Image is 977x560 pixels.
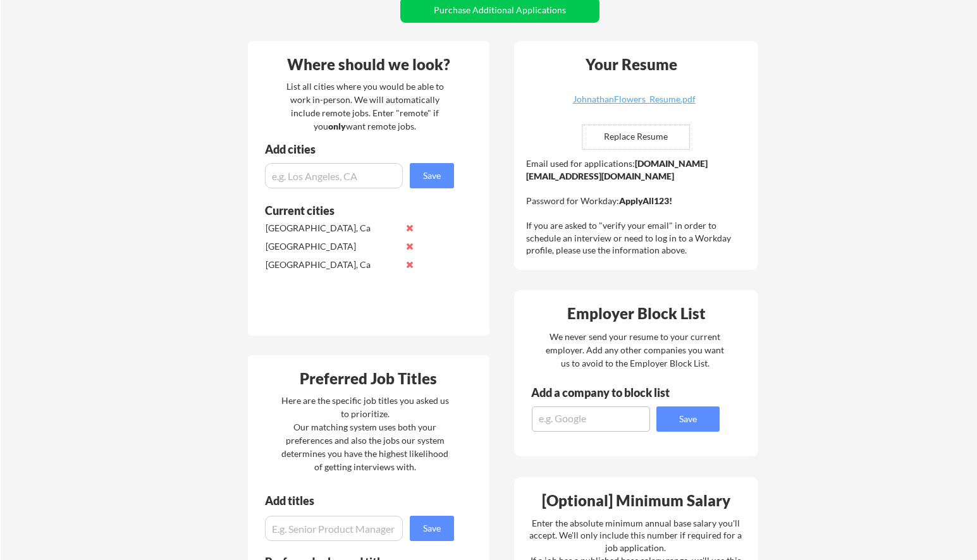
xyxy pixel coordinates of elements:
button: Save [410,516,454,541]
strong: only [328,121,346,131]
strong: [DOMAIN_NAME][EMAIL_ADDRESS][DOMAIN_NAME] [526,158,708,181]
div: List all cities where you would be able to work in-person. We will automatically include remote j... [278,80,452,133]
input: E.g. Senior Product Manager [265,516,403,541]
div: Add titles [265,495,443,506]
input: e.g. Los Angeles, CA [265,163,403,188]
div: [GEOGRAPHIC_DATA], Ca [266,259,399,271]
div: JohnathanFlowers_Resume.pdf [559,95,710,104]
div: Employer Block List [519,306,754,321]
div: Here are the specific job titles you asked us to prioritize. Our matching system uses both your p... [278,394,452,473]
div: Preferred Job Titles [251,371,486,386]
div: Current cities [265,205,440,216]
div: Add cities [265,143,457,155]
div: [GEOGRAPHIC_DATA], Ca [266,222,399,234]
button: Save [656,406,720,432]
div: [Optional] Minimum Salary [519,493,754,508]
div: Add a company to block list [531,387,689,398]
button: Save [410,163,454,188]
a: JohnathanFlowers_Resume.pdf [559,95,710,114]
div: Where should we look? [251,57,486,72]
div: We never send your resume to your current employer. Add any other companies you want us to avoid ... [545,330,725,370]
div: Your Resume [569,57,694,72]
div: [GEOGRAPHIC_DATA] [266,240,399,253]
div: Email used for applications: Password for Workday: If you are asked to "verify your email" in ord... [526,157,749,257]
strong: ApplyAll123! [619,195,672,206]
